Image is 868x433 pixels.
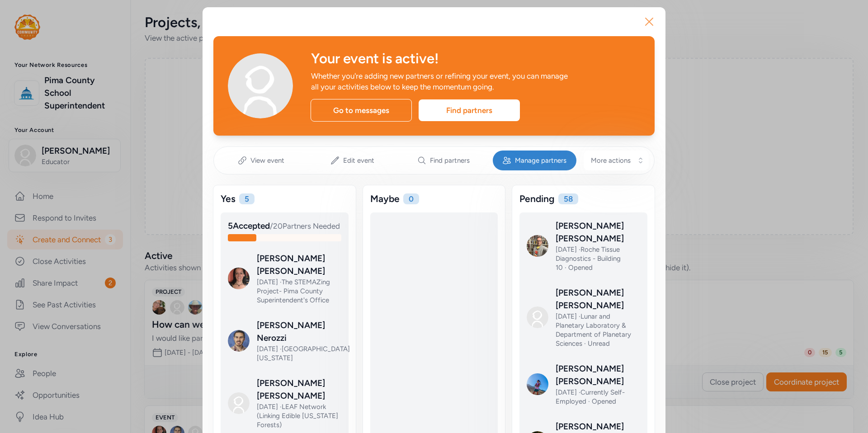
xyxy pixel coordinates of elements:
div: / 20 Partners Needed [228,220,341,232]
span: Edit event [343,156,374,165]
span: More actions [591,156,631,165]
div: 5 [239,193,255,204]
img: Avatar [228,53,293,118]
span: Manage partners [515,156,566,165]
div: Find partners [419,99,520,121]
div: Go to messages [311,99,412,122]
div: Your event is active! [311,51,640,67]
button: More actions [584,151,649,170]
div: 0 [403,193,419,204]
span: 5 Accepted [228,221,270,231]
span: View event [250,156,284,165]
div: Whether you're adding new partners or refining your event, you can manage all your activities bel... [311,71,571,92]
span: Find partners [430,156,470,165]
div: Maybe [370,193,400,205]
div: Pending [519,193,555,205]
div: 58 [558,193,578,204]
div: Yes [221,193,236,205]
